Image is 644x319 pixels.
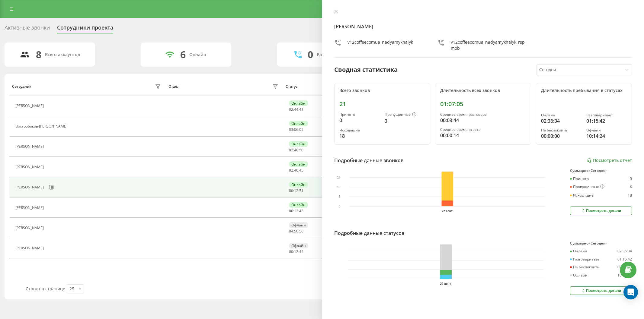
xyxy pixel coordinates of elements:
span: 12 [294,208,298,213]
span: 44 [299,249,303,254]
div: Востробоков [PERSON_NAME] [15,124,69,128]
span: 43 [299,208,303,213]
div: Пропущенные [570,185,604,189]
div: 10:14:24 [617,273,632,277]
div: Сотрудники проекта [57,24,113,34]
div: Разговаривают [317,52,350,57]
div: Офлайн [570,273,588,277]
span: 12 [294,188,298,193]
div: [PERSON_NAME] [15,246,45,250]
div: 01:15:42 [586,117,627,125]
span: 51 [299,188,303,193]
div: 25 [69,286,74,292]
span: 03 [289,127,293,132]
div: Длительность пребывания в статусах [541,88,627,93]
span: 00 [289,188,293,193]
div: Офлайн [586,128,627,132]
span: 40 [294,147,298,153]
div: [PERSON_NAME] [15,226,45,230]
div: Разговаривает [570,257,600,261]
div: Среднее время разговора [440,112,526,117]
a: Посмотреть отчет [587,158,632,163]
div: Исходящие [339,128,380,132]
div: 01:15:42 [617,257,632,261]
div: : : [289,189,303,193]
span: 02 [289,168,293,173]
text: 15 [337,176,341,179]
div: 00:00:00 [617,265,632,269]
div: : : [289,107,303,112]
div: 3 [630,185,632,189]
div: 10:14:24 [586,132,627,140]
div: Активные звонки [5,24,50,34]
div: Всего звонков [339,88,425,93]
text: 22 сент. [440,282,451,286]
div: Сотрудник [12,84,31,89]
div: Отдел [168,84,179,89]
div: : : [289,229,303,233]
span: 40 [294,168,298,173]
div: Длительность всех звонков [440,88,526,93]
div: [PERSON_NAME] [15,144,45,149]
div: [PERSON_NAME] [15,185,45,189]
div: : : [289,168,303,172]
div: Онлайн [289,121,308,126]
span: Строк на странице [26,286,65,292]
div: [PERSON_NAME] [15,206,45,210]
div: : : [289,209,303,213]
text: 5 [339,195,341,198]
div: Не беспокоить [541,128,582,132]
span: 56 [299,229,303,234]
div: Посмотреть детали [581,208,621,213]
div: : : [289,128,303,132]
span: 06 [294,127,298,132]
div: Пропущенные [385,112,425,117]
div: Принято [339,112,380,117]
div: 21 [339,100,425,108]
div: 02:36:34 [617,249,632,253]
div: Онлайн [289,141,308,147]
div: [PERSON_NAME] [15,165,45,169]
text: 0 [339,205,341,208]
div: Среднее время ответа [440,128,526,132]
div: Онлайн [541,113,582,117]
span: 02 [289,147,293,153]
div: v12coffeecomua_nadyamykhalyk [348,39,413,51]
span: 05 [299,127,303,132]
span: 03 [289,107,293,112]
div: 18 [628,193,632,197]
div: : : [289,250,303,254]
span: 12 [294,249,298,254]
div: [PERSON_NAME] [15,104,45,108]
div: Подробные данные звонков [334,157,404,164]
div: 00:00:14 [440,132,526,139]
div: Онлайн [289,161,308,167]
button: Посмотреть детали [570,207,632,215]
h4: [PERSON_NAME] [334,23,632,30]
span: 45 [299,168,303,173]
div: Open Intercom Messenger [623,285,638,299]
div: Сводная статистика [334,65,398,74]
div: 01:07:05 [440,100,526,108]
span: 04 [289,229,293,234]
div: Онлайн [289,182,308,188]
button: Посмотреть детали [570,286,632,295]
div: Суммарно (Сегодня) [570,241,632,245]
div: v12coffeecomua_nadyamykhalyk_rsp_mob [451,39,529,51]
div: Онлайн [289,100,308,106]
div: 02:36:34 [541,117,582,125]
div: Исходящие [570,193,594,197]
div: 8 [36,49,41,60]
div: Офлайн [289,243,308,248]
span: 41 [299,107,303,112]
div: Принято [570,177,589,181]
span: 00 [289,249,293,254]
div: 0 [308,49,313,60]
div: Онлайн [189,52,206,57]
span: 00 [289,208,293,213]
div: 00:03:44 [440,117,526,124]
span: 44 [294,107,298,112]
text: 22 сент. [442,210,453,213]
div: : : [289,148,303,152]
div: Не беспокоить [570,265,599,269]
